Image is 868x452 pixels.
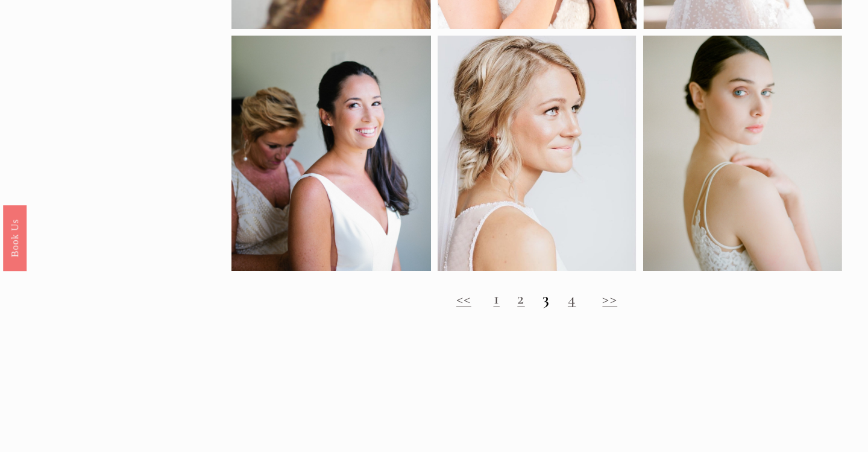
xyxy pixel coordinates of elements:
a: Book Us [3,205,27,270]
strong: 3 [542,288,550,308]
a: >> [602,288,617,308]
a: 4 [568,288,576,308]
a: 2 [517,288,524,308]
a: << [456,288,471,308]
a: 1 [494,288,500,308]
